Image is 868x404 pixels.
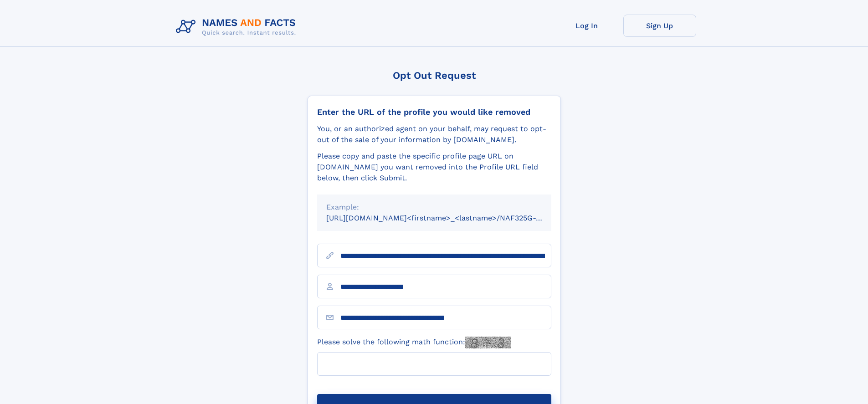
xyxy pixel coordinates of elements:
div: You, or an authorized agent on your behalf, may request to opt-out of the sale of your informatio... [317,123,551,145]
a: Sign Up [623,15,696,37]
div: Opt Out Request [308,70,561,81]
img: Logo Names and Facts [172,15,303,39]
label: Please solve the following math function: [317,337,511,348]
div: Enter the URL of the profile you would like removed [317,107,551,117]
a: Log In [550,15,623,37]
div: Please copy and paste the specific profile page URL on [DOMAIN_NAME] you want removed into the Pr... [317,151,551,184]
div: Example: [326,202,542,213]
small: [URL][DOMAIN_NAME]<firstname>_<lastname>/NAF325G-xxxxxxxx [326,214,569,222]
